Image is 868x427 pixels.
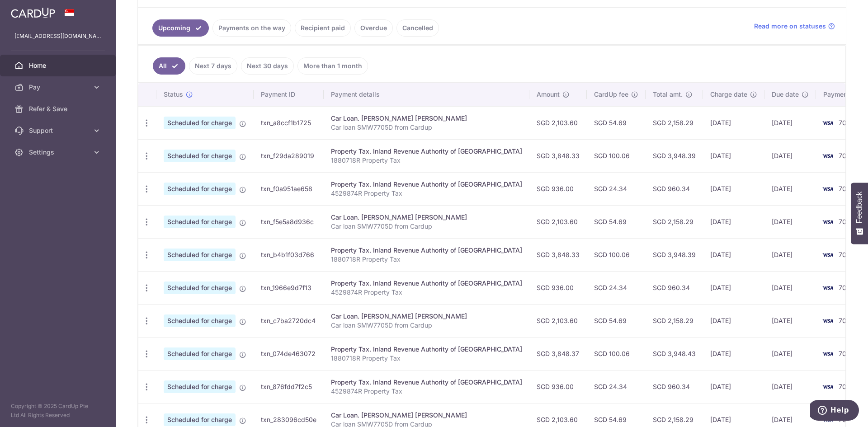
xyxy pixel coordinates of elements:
[241,57,294,75] a: Next 30 days
[703,238,764,271] td: [DATE]
[164,314,236,327] span: Scheduled for charge
[703,271,764,304] td: [DATE]
[646,238,703,271] td: SGD 3,948.39
[587,337,646,370] td: SGD 100.06
[254,83,324,106] th: Payment ID
[839,185,854,192] span: 7030
[754,22,826,31] span: Read more on statuses
[703,337,764,370] td: [DATE]
[703,205,764,238] td: [DATE]
[764,205,816,238] td: [DATE]
[646,106,703,139] td: SGD 2,158.29
[703,304,764,337] td: [DATE]
[703,139,764,172] td: [DATE]
[331,114,522,123] div: Car Loan. [PERSON_NAME] [PERSON_NAME]
[529,205,587,238] td: SGD 2,103.60
[587,304,646,337] td: SGD 54.69
[819,249,837,260] img: Bank Card
[764,304,816,337] td: [DATE]
[646,304,703,337] td: SGD 2,158.29
[819,216,837,227] img: Bank Card
[331,312,522,321] div: Car Loan. [PERSON_NAME] [PERSON_NAME]
[331,345,522,354] div: Property Tax. Inland Revenue Authority of [GEOGRAPHIC_DATA]
[331,387,522,396] p: 4529874R Property Tax
[839,317,854,324] span: 7030
[839,119,854,127] span: 7030
[331,123,522,132] p: Car loan SMW7705D from Cardup
[653,90,683,99] span: Total amt.
[297,57,368,75] a: More than 1 month
[587,139,646,172] td: SGD 100.06
[331,288,522,297] p: 4529874R Property Tax
[331,180,522,189] div: Property Tax. Inland Revenue Authority of [GEOGRAPHIC_DATA]
[331,246,522,255] div: Property Tax. Inland Revenue Authority of [GEOGRAPHIC_DATA]
[764,139,816,172] td: [DATE]
[331,411,522,420] div: Car Loan. [PERSON_NAME] [PERSON_NAME]
[587,106,646,139] td: SGD 54.69
[819,348,837,359] img: Bank Card
[819,150,837,161] img: Bank Card
[587,271,646,304] td: SGD 24.34
[819,282,837,293] img: Bank Card
[29,83,89,92] span: Pay
[164,90,183,99] span: Status
[587,205,646,238] td: SGD 54.69
[152,19,209,37] a: Upcoming
[537,90,560,99] span: Amount
[324,83,529,106] th: Payment details
[646,172,703,205] td: SGD 960.34
[354,19,393,37] a: Overdue
[29,148,89,157] span: Settings
[529,106,587,139] td: SGD 2,103.60
[331,354,522,363] p: 1880718R Property Tax
[331,321,522,330] p: Car loan SMW7705D from Cardup
[529,172,587,205] td: SGD 936.00
[254,304,324,337] td: txn_c7ba2720dc4
[254,139,324,172] td: txn_f29da289019
[331,279,522,288] div: Property Tax. Inland Revenue Authority of [GEOGRAPHIC_DATA]
[764,172,816,205] td: [DATE]
[646,370,703,403] td: SGD 960.34
[164,216,236,228] span: Scheduled for charge
[839,251,854,258] span: 7030
[254,205,324,238] td: txn_f5e5a8d936c
[164,413,236,426] span: Scheduled for charge
[839,284,854,291] span: 7030
[331,213,522,222] div: Car Loan. [PERSON_NAME] [PERSON_NAME]
[529,304,587,337] td: SGD 2,103.60
[529,238,587,271] td: SGD 3,848.33
[331,222,522,231] p: Car loan SMW7705D from Cardup
[331,189,522,198] p: 4529874R Property Tax
[295,19,351,37] a: Recipient paid
[819,117,837,128] img: Bank Card
[587,370,646,403] td: SGD 24.34
[29,126,89,135] span: Support
[839,383,854,390] span: 7030
[164,183,236,195] span: Scheduled for charge
[164,380,236,393] span: Scheduled for charge
[764,106,816,139] td: [DATE]
[212,19,291,37] a: Payments on the way
[703,172,764,205] td: [DATE]
[331,378,522,387] div: Property Tax. Inland Revenue Authority of [GEOGRAPHIC_DATA]
[164,347,236,360] span: Scheduled for charge
[189,57,237,75] a: Next 7 days
[11,7,55,18] img: CardUp
[164,249,236,261] span: Scheduled for charge
[396,19,439,37] a: Cancelled
[254,238,324,271] td: txn_b4b1f03d766
[164,282,236,294] span: Scheduled for charge
[331,255,522,264] p: 1880718R Property Tax
[764,370,816,403] td: [DATE]
[164,117,236,129] span: Scheduled for charge
[254,337,324,370] td: txn_074de463072
[29,61,89,70] span: Home
[529,271,587,304] td: SGD 936.00
[529,337,587,370] td: SGD 3,848.37
[839,152,854,160] span: 7030
[810,400,859,422] iframe: Opens a widget where you can find more information
[331,156,522,165] p: 1880718R Property Tax
[587,172,646,205] td: SGD 24.34
[839,218,854,225] span: 7030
